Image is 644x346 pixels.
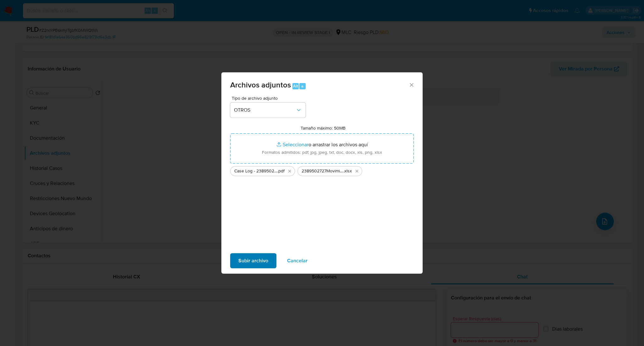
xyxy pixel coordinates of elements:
[230,164,414,176] ul: Archivos seleccionados
[234,168,277,174] span: Case Log - 2389502727
[286,167,293,175] button: Eliminar Case Log - 2389502727.pdf
[353,167,361,175] button: Eliminar 2389502727Movimientos.xlsx
[301,125,346,131] label: Tamaño máximo: 50MB
[287,254,308,268] span: Cancelar
[234,107,296,113] span: OTROS
[279,253,316,268] button: Cancelar
[293,83,298,89] span: Alt
[230,253,276,268] button: Subir archivo
[277,168,285,174] span: .pdf
[302,168,343,174] span: 2389502727Movimientos
[232,96,307,100] span: Tipo de archivo adjunto
[408,82,414,87] button: Cerrar
[230,103,306,118] button: OTROS
[230,79,291,90] span: Archivos adjuntos
[238,254,268,268] span: Subir archivo
[301,83,303,89] span: a
[343,168,352,174] span: .xlsx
